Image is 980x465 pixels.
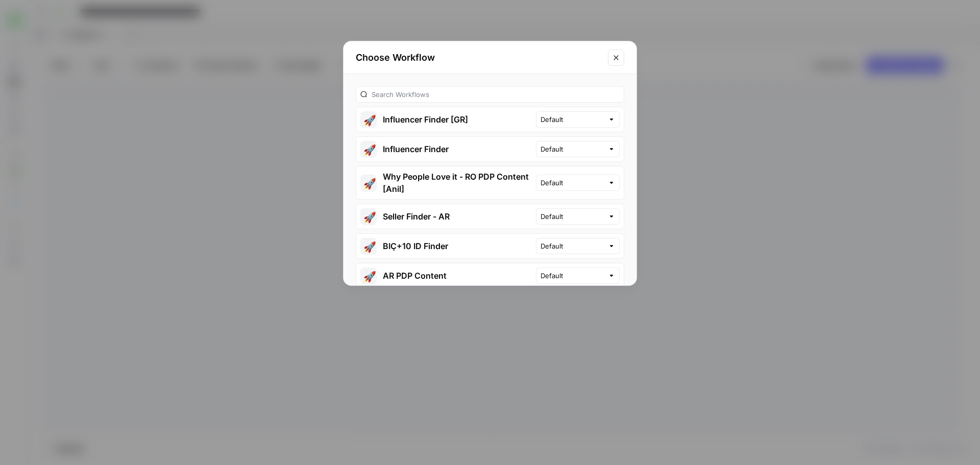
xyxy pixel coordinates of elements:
button: 🚀AR PDP Content [356,263,536,288]
button: 🚀Influencer Finder [GR] [356,107,536,132]
input: Default [541,211,604,222]
input: Default [541,114,604,125]
button: 🚀Influencer Finder [356,137,536,161]
h2: Choose Workflow [356,51,602,65]
span: 🚀 [363,114,374,125]
button: Close modal [608,50,624,66]
span: 🚀 [363,241,374,251]
input: Default [541,144,604,154]
input: Default [541,271,604,281]
button: 🚀Seller Finder - AR [356,204,536,229]
input: Default [541,241,604,251]
span: 🚀 [363,271,374,281]
button: 🚀BIÇ+10 ID Finder [356,234,536,258]
span: 🚀 [363,211,374,222]
input: Search Workflows [372,89,620,100]
span: 🚀 [363,144,374,154]
button: 🚀Why People Love it - RO PDP Content [Anil] [356,166,536,199]
span: 🚀 [363,178,374,188]
input: Default [541,178,604,188]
